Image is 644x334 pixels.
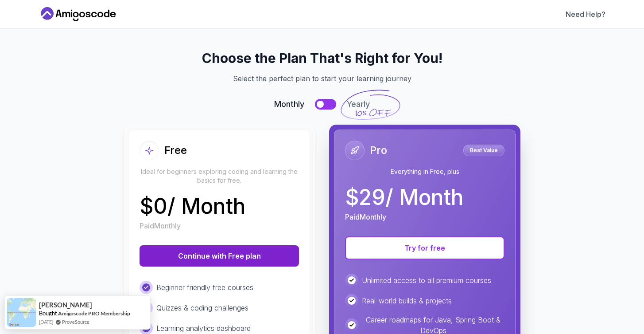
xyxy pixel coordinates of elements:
p: Beginner friendly free courses [156,282,253,293]
p: Select the perfect plan to start your learning journey [49,73,595,84]
p: Quizzes & coding challenges [156,303,248,313]
h2: Choose the Plan That's Right for You! [49,50,595,66]
a: ProveSource [62,318,89,326]
span: Monthly [274,98,304,110]
a: Need Help? [566,9,605,20]
span: [DATE] [39,318,53,326]
p: Paid Monthly [140,220,181,231]
h2: Free [164,143,187,157]
p: $ 29 / Month [345,187,463,208]
p: Unlimited access to all premium courses [362,275,491,286]
p: Ideal for beginners exploring coding and learning the basics for free. [140,167,299,185]
span: [PERSON_NAME] [39,301,92,309]
img: provesource social proof notification image [7,298,36,327]
button: Try for free [345,236,504,259]
p: Best Value [465,146,503,155]
a: Amigoscode PRO Membership [58,310,130,317]
h2: Pro [370,143,387,157]
p: Paid Monthly [345,212,386,222]
p: Learning analytics dashboard [156,323,251,334]
button: Continue with Free plan [140,245,299,267]
p: Real-world builds & projects [362,295,452,306]
p: $ 0 / Month [140,196,245,217]
span: Bought [39,310,57,317]
p: Everything in Free, plus [345,167,504,176]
